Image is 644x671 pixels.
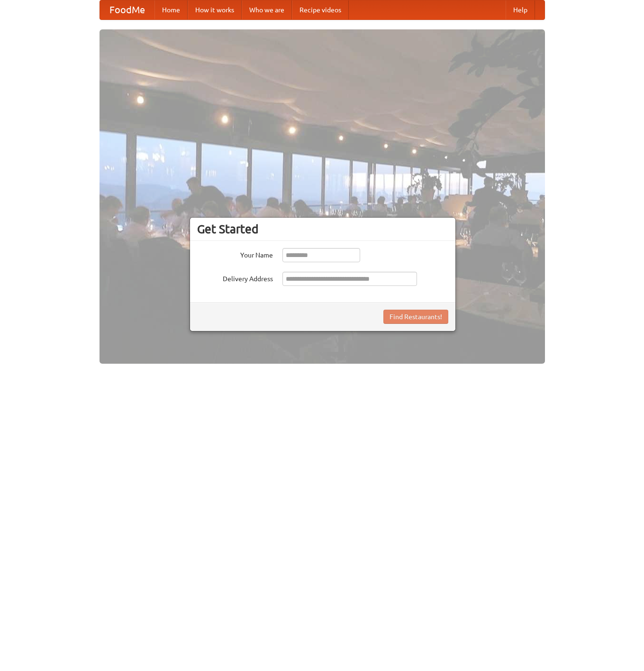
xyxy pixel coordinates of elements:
[197,272,273,284] label: Delivery Address
[242,0,292,19] a: Who we are
[154,0,188,19] a: Home
[383,310,448,324] button: Find Restaurants!
[100,0,154,19] a: FoodMe
[506,0,535,19] a: Help
[197,222,448,236] h3: Get Started
[197,248,273,260] label: Your Name
[188,0,242,19] a: How it works
[292,0,349,19] a: Recipe videos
